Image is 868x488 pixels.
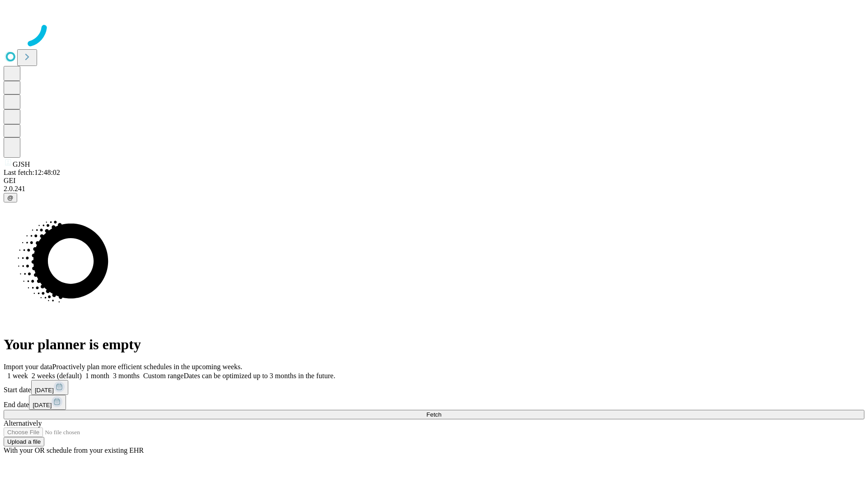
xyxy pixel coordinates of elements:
[4,177,864,185] div: GEI
[31,380,68,395] button: [DATE]
[32,372,82,380] span: 2 weeks (default)
[35,387,54,394] span: [DATE]
[4,446,144,454] span: With your OR schedule from your existing EHR
[4,363,52,371] span: Import your data
[33,402,52,408] span: [DATE]
[113,372,140,380] span: 3 months
[52,363,242,371] span: Proactively plan more efficient schedules in the upcoming weeks.
[4,193,17,202] button: @
[7,194,14,201] span: @
[4,395,864,410] div: End date
[4,185,864,193] div: 2.0.241
[4,419,42,427] span: Alternatively
[426,411,441,418] span: Fetch
[85,372,109,380] span: 1 month
[184,372,335,380] span: Dates can be optimized up to 3 months in the future.
[13,160,30,168] span: GJSH
[143,372,184,380] span: Custom range
[4,410,864,419] button: Fetch
[4,380,864,395] div: Start date
[4,169,60,176] span: Last fetch: 12:48:02
[7,372,28,380] span: 1 week
[4,336,864,353] h1: Your planner is empty
[4,437,44,446] button: Upload a file
[29,395,66,410] button: [DATE]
